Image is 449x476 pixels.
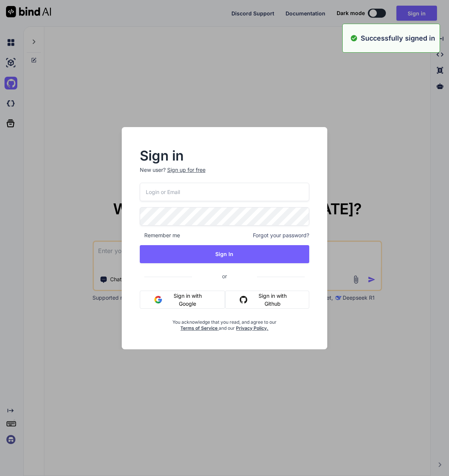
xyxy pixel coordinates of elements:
[361,33,435,43] p: Successfully signed in
[168,315,281,331] div: You acknowledge that you read, and agree to our and our
[167,166,206,174] div: Sign up for free
[240,296,247,303] img: github
[253,232,309,239] span: Forgot your password?
[225,291,309,309] button: Sign in with Github
[140,183,310,201] input: Login or Email
[140,245,310,263] button: Sign In
[154,296,162,303] img: google
[350,33,358,43] img: alert
[140,166,310,183] p: New user?
[140,291,225,309] button: Sign in with Google
[236,325,268,331] a: Privacy Policy.
[140,232,180,239] span: Remember me
[192,267,257,285] span: or
[180,325,219,331] a: Terms of Service
[140,150,310,162] h2: Sign in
